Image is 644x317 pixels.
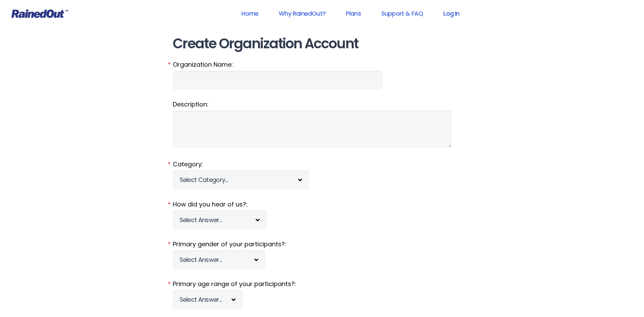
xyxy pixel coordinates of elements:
label: Category: [173,160,472,169]
a: Support & FAQ [372,6,432,21]
a: Plans [337,6,370,21]
h1: Create Organization Account [173,36,472,51]
label: Organization Name: [173,60,472,69]
label: Primary age range of your participants?: [173,280,472,288]
a: Why RainedOut? [270,6,334,21]
a: Log In [435,6,468,21]
label: Description: [173,100,472,109]
a: Home [233,6,267,21]
label: How did you hear of us?: [173,200,472,209]
label: Primary gender of your participants?: [173,240,472,249]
